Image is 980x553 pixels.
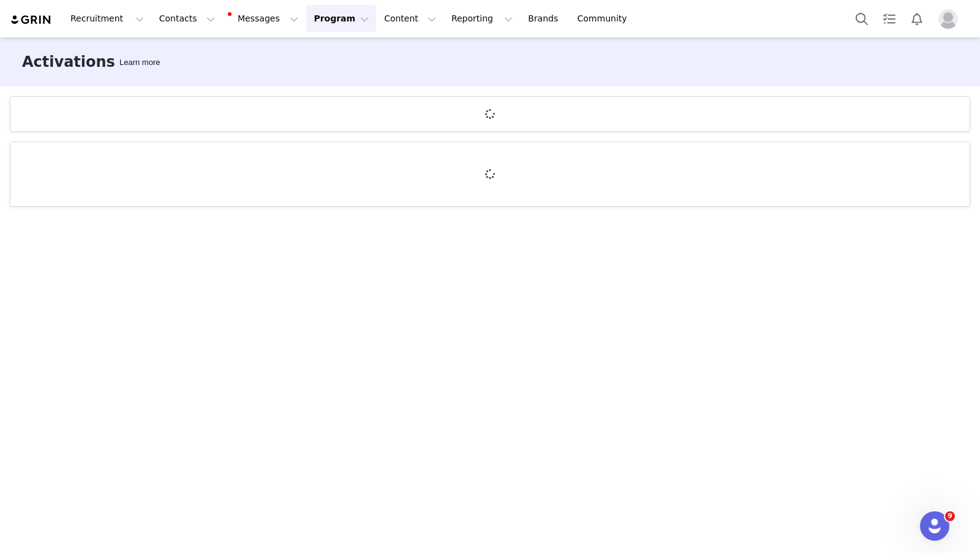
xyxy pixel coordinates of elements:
button: Recruitment [63,5,151,32]
a: Community [570,5,640,32]
button: Notifications [903,5,930,32]
button: Messages [223,5,306,32]
h3: Activations [22,51,115,73]
img: placeholder-profile.jpg [938,9,958,29]
button: Program [306,5,376,32]
button: Contacts [152,5,222,32]
button: Search [848,5,875,32]
a: Tasks [876,5,903,32]
button: Content [377,5,443,32]
span: 9 [945,511,955,521]
img: grin logo [10,14,53,26]
div: Tooltip anchor [117,56,162,69]
a: Brands [521,5,569,32]
iframe: Intercom live chat [920,511,949,541]
button: Profile [931,9,970,29]
button: Reporting [444,5,520,32]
